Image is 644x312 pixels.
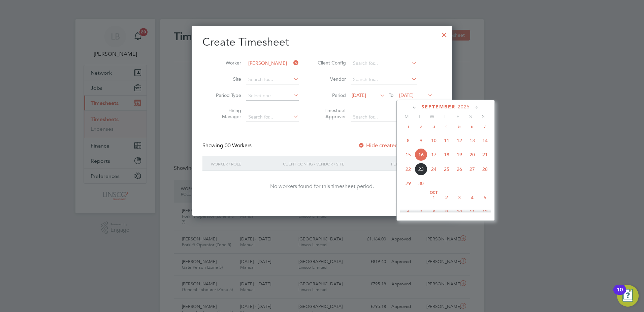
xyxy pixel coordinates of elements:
span: 5 [453,120,466,133]
span: 8 [427,205,440,218]
span: 11 [440,134,453,147]
span: 22 [402,163,415,176]
div: Showing [202,142,253,149]
span: 11 [466,205,479,218]
span: 7 [415,205,427,218]
span: 13 [466,134,479,147]
span: 15 [402,148,415,161]
span: 12 [479,205,491,218]
span: M [400,113,413,120]
input: Search for... [246,59,299,68]
span: 20 [466,148,479,161]
label: Period Type [211,92,241,98]
label: Timesheet Approver [316,107,346,120]
span: 14 [479,134,491,147]
span: 1 [427,191,440,204]
span: Oct [427,191,440,194]
span: 2025 [458,104,470,110]
span: September [421,104,455,110]
span: [DATE] [352,92,366,98]
div: Period [389,156,434,172]
span: 17 [427,148,440,161]
span: 8 [402,134,415,147]
span: S [464,113,477,120]
span: 6 [402,205,415,218]
span: 2 [415,120,427,133]
label: Period [316,92,346,98]
span: 1 [402,120,415,133]
span: 10 [453,205,466,218]
input: Search for... [351,75,417,84]
span: 4 [466,191,479,204]
input: Search for... [351,112,417,122]
input: Search for... [246,75,299,84]
span: T [439,113,451,120]
span: S [477,113,490,120]
span: 16 [415,148,427,161]
h2: Create Timesheet [202,35,441,49]
span: 9 [415,134,427,147]
span: 2 [440,191,453,204]
span: 6 [466,120,479,133]
input: Select one [246,91,299,101]
span: 9 [440,205,453,218]
span: 4 [440,120,453,133]
span: 12 [453,134,466,147]
button: Open Resource Center, 10 new notifications [617,285,639,307]
span: F [451,113,464,120]
span: W [426,113,439,120]
label: Hiring Manager [211,107,241,120]
label: Site [211,76,241,82]
div: 10 [617,290,623,298]
span: 26 [453,163,466,176]
span: 21 [479,148,491,161]
span: 19 [453,148,466,161]
span: 5 [479,191,491,204]
div: Client Config / Vendor / Site [281,156,389,172]
span: 23 [415,163,427,176]
span: 3 [427,120,440,133]
label: Hide created timesheets [358,142,426,149]
span: 25 [440,163,453,176]
span: T [413,113,426,120]
span: 10 [427,134,440,147]
span: 18 [440,148,453,161]
span: 29 [402,177,415,190]
input: Search for... [246,112,299,122]
input: Search for... [351,59,417,68]
span: 7 [479,120,491,133]
span: 24 [427,163,440,176]
span: 3 [453,191,466,204]
span: 00 Workers [225,142,252,149]
span: 28 [479,163,491,176]
span: To [387,91,395,100]
label: Vendor [316,76,346,82]
div: Worker / Role [209,156,281,172]
label: Client Config [316,60,346,66]
span: 27 [466,163,479,176]
span: 30 [415,177,427,190]
span: [DATE] [399,92,414,98]
label: Worker [211,60,241,66]
div: No workers found for this timesheet period. [209,183,434,190]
